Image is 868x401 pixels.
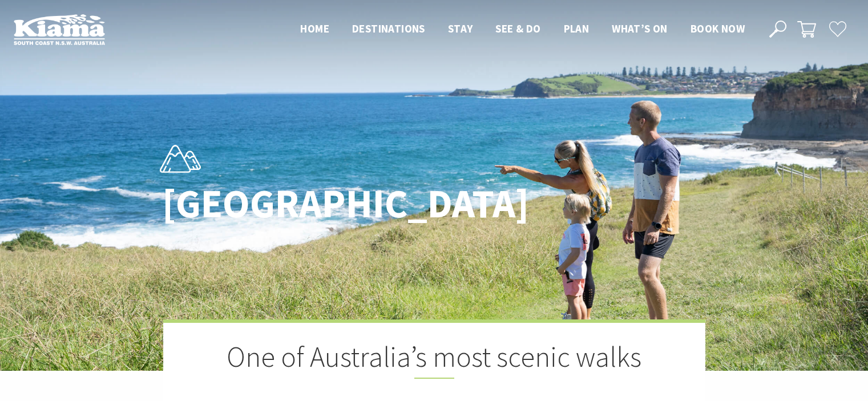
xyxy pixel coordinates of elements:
[564,22,590,35] span: Plan
[352,22,425,35] span: Destinations
[448,22,473,35] span: Stay
[162,182,485,226] h1: [GEOGRAPHIC_DATA]
[612,22,668,35] span: What’s On
[495,22,540,35] span: See & Do
[289,20,756,39] nav: Main Menu
[14,14,105,45] img: Kiama Logo
[691,22,745,35] span: Book now
[300,22,329,35] span: Home
[220,340,648,379] h2: One of Australia’s most scenic walks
